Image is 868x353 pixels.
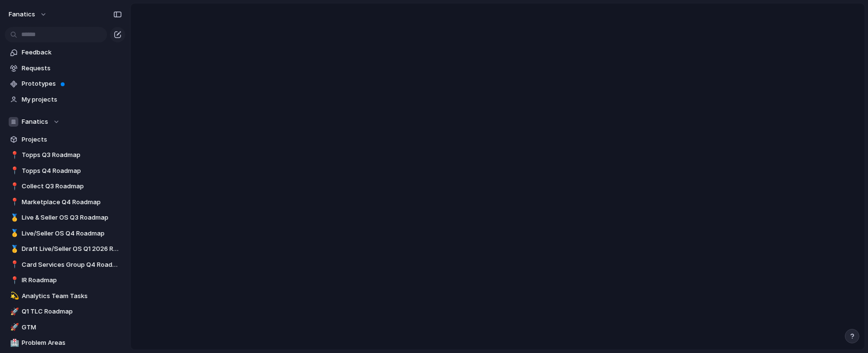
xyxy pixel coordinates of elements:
span: Marketplace Q4 Roadmap [22,197,122,207]
span: Projects [22,135,122,144]
span: Topps Q3 Roadmap [22,150,122,160]
button: 📍 [9,150,18,160]
button: 📍 [9,166,18,176]
span: Feedback [22,48,122,57]
span: Collect Q3 Roadmap [22,182,122,191]
span: Analytics Team Tasks [22,291,122,301]
a: 🚀GTM [5,320,125,335]
button: 🚀 [9,323,18,332]
span: Live/Seller OS Q4 Roadmap [22,229,122,238]
div: 🥇 [10,244,17,255]
a: 📍Card Services Group Q4 Roadmap [5,258,125,272]
span: fanatics [9,10,35,19]
span: Requests [22,64,122,73]
span: Prototypes [22,79,122,89]
a: 📍Topps Q4 Roadmap [5,164,125,178]
div: 📍 [10,165,17,176]
span: Problem Areas [22,338,122,348]
span: Q1 TLC Roadmap [22,307,122,316]
a: 🏥Problem Areas [5,336,125,350]
div: 🚀 [10,306,17,317]
a: Requests [5,61,125,76]
div: 📍 [10,181,17,192]
button: 📍 [9,275,18,285]
button: Fanatics [5,115,125,129]
a: 📍IR Roadmap [5,273,125,288]
button: 🥇 [9,244,18,254]
a: 🥇Live & Seller OS Q3 Roadmap [5,210,125,225]
button: 📍 [9,182,18,191]
span: Topps Q4 Roadmap [22,166,122,176]
a: 📍Marketplace Q4 Roadmap [5,195,125,209]
a: 🥇Draft Live/Seller OS Q1 2026 Roadmap [5,242,125,256]
span: IR Roadmap [22,275,122,285]
div: 🚀 [10,322,17,333]
a: 🚀Q1 TLC Roadmap [5,304,125,319]
span: Fanatics [22,117,48,127]
span: Card Services Group Q4 Roadmap [22,260,122,270]
div: 📍 [10,196,17,208]
a: 📍Topps Q3 Roadmap [5,148,125,162]
div: 💫 [10,290,17,301]
button: 💫 [9,291,18,301]
span: My projects [22,95,122,105]
button: 📍 [9,197,18,207]
span: Live & Seller OS Q3 Roadmap [22,213,122,222]
div: 🥇 [10,212,17,223]
div: 📍 [10,150,17,161]
a: My projects [5,92,125,107]
a: 📍Collect Q3 Roadmap [5,179,125,194]
button: 🥇 [9,229,18,238]
a: 🥇Live/Seller OS Q4 Roadmap [5,226,125,241]
div: 📍 [10,259,17,270]
a: 💫Analytics Team Tasks [5,289,125,303]
a: Projects [5,132,125,147]
button: 📍 [9,260,18,270]
button: 🚀 [9,307,18,316]
span: Draft Live/Seller OS Q1 2026 Roadmap [22,244,122,254]
button: 🏥 [9,338,18,348]
button: fanatics [4,7,52,22]
div: 🥇 [10,228,17,239]
button: 🥇 [9,213,18,222]
div: 🏥 [10,338,17,349]
a: Prototypes [5,77,125,91]
div: 📍 [10,275,17,286]
a: Feedback [5,45,125,60]
span: GTM [22,323,122,332]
